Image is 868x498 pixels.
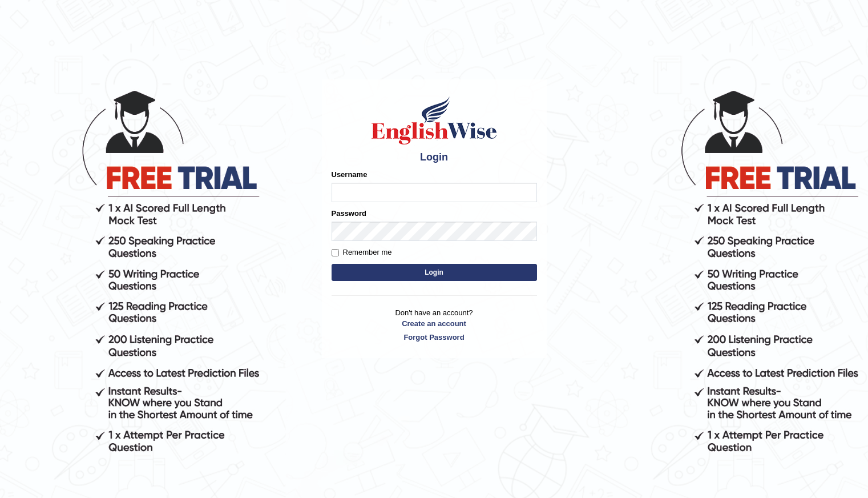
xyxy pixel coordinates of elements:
[332,208,366,219] label: Password
[332,307,537,343] p: Don't have an account?
[332,247,392,258] label: Remember me
[332,169,368,180] label: Username
[369,95,499,146] img: Logo of English Wise sign in for intelligent practice with AI
[332,264,537,281] button: Login
[332,249,339,256] input: Remember me
[332,318,537,329] a: Create an account
[332,152,537,163] h4: Login
[332,332,537,343] a: Forgot Password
